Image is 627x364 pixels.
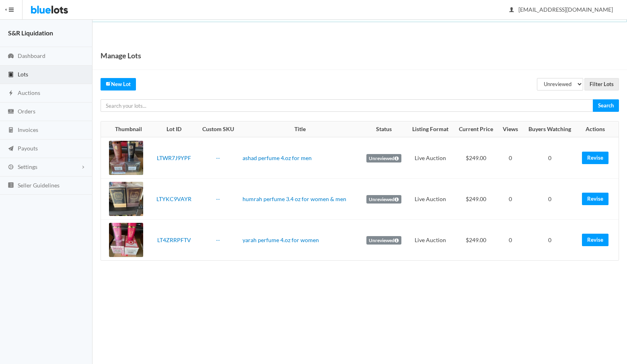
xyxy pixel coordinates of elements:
[101,99,593,112] input: Search your lots...
[361,121,407,138] th: Status
[366,195,401,204] label: Unreviewed
[157,236,191,243] a: LT4ZRRPFTV
[243,236,319,243] a: yarah perfume 4.oz for women
[366,154,401,163] label: Unreviewed
[593,99,619,112] input: Search
[454,137,499,179] td: $249.00
[508,6,516,14] ion-icon: person
[407,220,454,261] td: Live Auction
[197,121,239,138] th: Custom SKU
[243,154,312,161] a: ashad perfume 4.oz for men
[582,234,608,246] a: Revise
[522,179,577,220] td: 0
[510,6,613,13] span: [EMAIL_ADDRESS][DOMAIN_NAME]
[216,154,220,161] a: --
[499,121,523,138] th: Views
[216,195,220,202] a: --
[18,71,28,78] span: Lots
[18,182,60,189] span: Seller Guidelines
[8,29,53,37] strong: S&R Liquidation
[7,90,15,97] ion-icon: flash
[156,195,191,202] a: LTYKC9VAYR
[584,78,619,90] input: Filter Lots
[18,89,40,96] span: Auctions
[157,154,191,161] a: LTWR7J9YPF
[7,53,15,60] ion-icon: speedometer
[18,145,38,152] span: Payouts
[7,182,15,189] ion-icon: list box
[366,236,401,245] label: Unreviewed
[582,193,608,205] a: Revise
[101,121,151,138] th: Thumbnail
[407,121,454,138] th: Listing Format
[522,137,577,179] td: 0
[7,108,15,116] ion-icon: cash
[499,179,523,220] td: 0
[216,236,220,243] a: --
[239,121,361,138] th: Title
[18,108,35,115] span: Orders
[454,121,499,138] th: Current Price
[582,152,608,164] a: Revise
[18,52,45,59] span: Dashboard
[454,179,499,220] td: $249.00
[522,121,577,138] th: Buyers Watching
[499,137,523,179] td: 0
[577,121,619,138] th: Actions
[18,126,38,133] span: Invoices
[243,195,346,202] a: humrah perfume 3.4 oz for women & men
[7,164,15,171] ion-icon: cog
[454,220,499,261] td: $249.00
[7,71,15,79] ion-icon: clipboard
[407,137,454,179] td: Live Auction
[7,145,15,153] ion-icon: paper plane
[151,121,197,138] th: Lot ID
[522,220,577,261] td: 0
[18,163,37,170] span: Settings
[106,81,111,86] ion-icon: create
[499,220,523,261] td: 0
[7,127,15,134] ion-icon: calculator
[407,179,454,220] td: Live Auction
[101,78,136,90] a: createNew Lot
[101,49,141,62] h1: Manage Lots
